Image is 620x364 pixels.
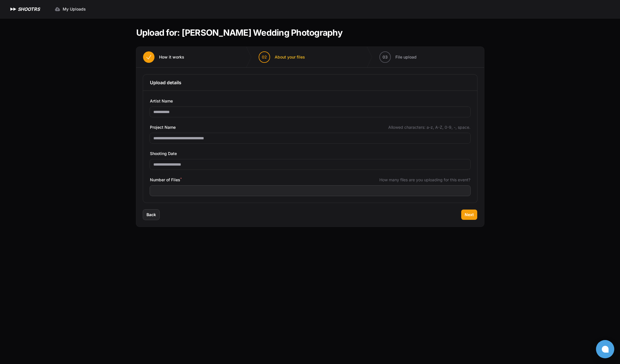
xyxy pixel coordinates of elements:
[136,47,191,67] button: How it works
[150,176,182,183] span: Number of Files
[252,47,312,67] button: 02 About your files
[596,340,614,358] button: Open chat window
[146,212,156,218] span: Back
[9,6,18,13] img: SHOOTRS
[275,54,305,60] span: About your files
[383,54,388,60] span: 03
[262,54,267,60] span: 02
[461,210,477,220] button: Next
[150,79,470,86] h3: Upload details
[150,98,173,104] span: Artist Name
[136,27,342,38] h1: Upload for: [PERSON_NAME] Wedding Photography
[379,177,470,183] span: How many files are you uploading for this event?
[465,212,474,218] span: Next
[159,54,184,60] span: How it works
[143,210,159,220] button: Back
[388,124,470,130] span: Allowed characters: a-z, A-Z, 0-9, -, space.
[63,6,86,12] span: My Uploads
[51,4,89,14] a: My Uploads
[395,54,417,60] span: File upload
[373,47,423,67] button: 03 File upload
[9,6,40,13] a: SHOOTRS SHOOTRS
[18,6,40,13] h1: SHOOTRS
[150,150,177,157] span: Shooting Date
[150,124,176,131] span: Project Name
